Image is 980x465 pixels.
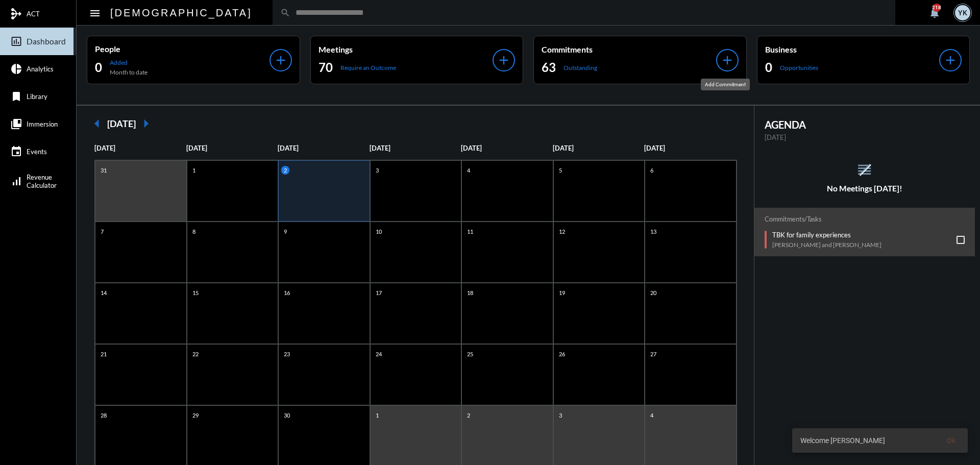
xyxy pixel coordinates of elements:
[648,166,656,175] p: 6
[370,144,461,152] p: [DATE]
[89,7,101,19] mat-icon: Side nav toggle icon
[648,227,659,236] p: 13
[701,79,750,90] div: Add Commitment
[27,92,47,101] span: Library
[553,144,645,152] p: [DATE]
[720,53,734,67] mat-icon: add
[464,227,476,236] p: 11
[556,411,565,420] p: 3
[556,227,568,236] p: 12
[281,350,292,358] p: 23
[10,35,22,47] mat-icon: insert_chart_outlined
[556,166,565,175] p: 5
[939,431,964,450] button: Ok
[556,288,568,297] p: 19
[772,241,881,249] p: [PERSON_NAME] and [PERSON_NAME]
[27,37,66,46] span: Dashboard
[497,53,511,67] mat-icon: add
[928,7,941,19] mat-icon: notifications
[943,53,958,67] mat-icon: add
[765,44,940,54] p: Business
[110,59,148,66] p: Added
[542,44,716,54] p: Commitments
[318,44,493,54] p: Meetings
[98,288,109,297] p: 14
[856,161,873,178] mat-icon: reorder
[280,8,290,18] mat-icon: search
[648,288,659,297] p: 20
[10,175,22,187] mat-icon: signal_cellular_alt
[190,288,201,297] p: 15
[98,350,109,358] p: 21
[800,435,885,446] span: Welcome [PERSON_NAME]
[373,411,381,420] p: 1
[648,350,659,358] p: 27
[27,120,58,128] span: Immersion
[765,133,965,141] p: [DATE]
[373,288,384,297] p: 17
[563,64,597,71] p: Outstanding
[190,411,201,420] p: 29
[955,5,970,20] div: YK
[278,144,370,152] p: [DATE]
[933,4,941,12] div: 218
[10,118,22,130] mat-icon: collections_bookmark
[765,118,965,131] h2: AGENDA
[95,44,269,54] p: People
[780,64,818,71] p: Opportunities
[765,59,772,76] h2: 0
[10,145,22,158] mat-icon: event
[10,90,22,103] mat-icon: bookmark
[754,184,975,193] h5: No Meetings [DATE]!
[461,144,553,152] p: [DATE]
[98,227,106,236] p: 7
[107,118,136,129] h2: [DATE]
[87,113,107,134] mat-icon: arrow_left
[10,8,22,20] mat-icon: mediation
[644,144,736,152] p: [DATE]
[772,231,881,239] p: TBK for family experiences
[765,215,965,223] h2: Commitments/Tasks
[95,59,102,76] h2: 0
[373,166,381,175] p: 3
[190,227,198,236] p: 8
[947,436,955,445] span: Ok
[464,166,473,175] p: 4
[281,166,289,175] p: 2
[110,68,148,76] p: Month to date
[318,59,333,76] h2: 70
[27,10,40,18] span: ACT
[27,148,47,156] span: Events
[464,411,473,420] p: 2
[373,350,384,358] p: 24
[648,411,656,420] p: 4
[281,411,292,420] p: 30
[373,227,384,236] p: 10
[10,63,22,75] mat-icon: pie_chart
[281,227,289,236] p: 9
[556,350,568,358] p: 26
[98,411,109,420] p: 28
[542,59,556,76] h2: 63
[98,166,109,175] p: 31
[186,144,278,152] p: [DATE]
[27,173,57,189] span: Revenue Calculator
[110,5,252,21] h2: [DEMOGRAPHIC_DATA]
[281,288,292,297] p: 16
[136,113,156,134] mat-icon: arrow_right
[190,166,198,175] p: 1
[190,350,201,358] p: 22
[27,65,54,73] span: Analytics
[340,64,396,71] p: Require an Outcome
[464,350,476,358] p: 25
[85,3,105,23] button: Toggle sidenav
[94,144,186,152] p: [DATE]
[464,288,476,297] p: 18
[274,53,288,67] mat-icon: add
